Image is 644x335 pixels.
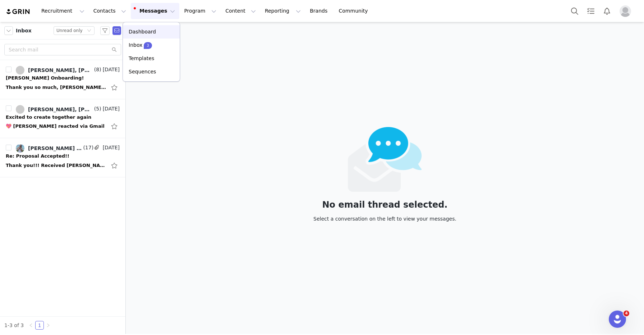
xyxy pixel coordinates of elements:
p: Sequences [129,68,156,76]
a: 1 [36,321,43,329]
div: Thank you so much, Tani I really appreciate it 🥹🙏🏻. I will have the content to you as soon as I h... [6,84,106,91]
i: icon: down [87,28,91,33]
button: Profile [615,5,638,17]
img: 38c6e2a5-3054-4b12-b2bf-d63f8c9c72f6.jpg [16,144,24,153]
a: Community [335,3,376,19]
a: [PERSON_NAME] Naturals Partnerships, [PERSON_NAME] [16,144,82,153]
a: Brands [305,3,334,19]
div: Re: Proposal Accepted!! [6,153,69,160]
div: No email thread selected. [313,201,456,209]
div: Excited to create together again [6,114,91,121]
iframe: Intercom live chat [609,311,626,328]
a: [PERSON_NAME], [PERSON_NAME] Naturals Partnerships [16,105,93,114]
span: 4 [624,311,629,316]
li: Previous Page [27,321,35,330]
div: [PERSON_NAME], [PERSON_NAME] Naturals Partnerships [28,67,93,73]
button: Search [567,3,583,19]
img: grin logo [6,8,31,15]
button: Program [180,3,221,19]
input: Search mail [4,44,121,55]
div: [PERSON_NAME], [PERSON_NAME] Naturals Partnerships [28,107,93,112]
i: icon: left [29,323,33,327]
div: Select a conversation on the left to view your messages. [313,215,456,223]
p: Dashboard [129,28,156,36]
li: Next Page [44,321,52,330]
li: 1-3 of 3 [4,321,24,330]
img: emails-empty2x.png [348,127,422,192]
button: Messages [131,3,179,19]
button: Notifications [599,3,615,19]
div: Unread only [56,27,83,35]
span: Send Email [112,26,121,35]
span: Inbox [16,27,32,35]
button: Contacts [89,3,130,19]
i: icon: right [46,323,50,327]
div: 💖 Dani Florez reacted via Gmail [6,123,105,130]
p: Inbox [129,41,142,49]
a: [PERSON_NAME], [PERSON_NAME] Naturals Partnerships [16,66,93,74]
div: Thank you!!! Received Margot J Wellnesswmargs@gmail.com Insta: @wellnesswmargs On Thu, Aug 28, 20... [6,162,106,169]
p: 3 [147,43,149,48]
img: placeholder-profile.jpg [620,5,631,17]
li: 1 [35,321,44,330]
p: Templates [129,55,154,62]
button: Content [221,3,260,19]
span: (17) [82,144,93,151]
div: [PERSON_NAME] Naturals Partnerships, [PERSON_NAME] [28,145,82,151]
button: Reporting [261,3,305,19]
div: Hyland's Onboarding! [6,74,84,82]
i: icon: search [112,47,117,52]
button: Recruitment [37,3,89,19]
a: Tasks [583,3,599,19]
